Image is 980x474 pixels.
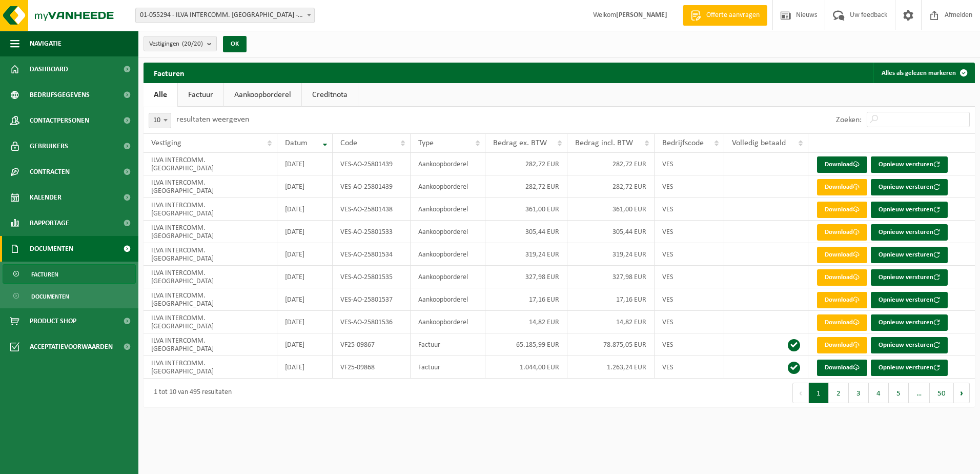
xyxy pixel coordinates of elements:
span: 10 [149,113,171,128]
button: 3 [849,383,869,403]
span: Datum [285,139,308,147]
td: VES [655,356,725,379]
td: Factuur [411,333,485,356]
strong: [PERSON_NAME] [616,11,667,19]
a: Download [817,314,867,331]
td: VF25-09868 [333,356,410,379]
button: Previous [792,383,809,403]
button: Opnieuw versturen [871,179,948,195]
td: ILVA INTERCOMM. [GEOGRAPHIC_DATA] [144,288,277,311]
td: [DATE] [277,175,333,198]
td: VES [655,175,725,198]
a: Download [817,360,867,376]
button: OK [223,36,247,52]
td: 319,24 EUR [567,243,654,266]
td: [DATE] [277,333,333,356]
td: Aankoopborderel [411,288,485,311]
td: 14,82 EUR [485,311,568,333]
button: Opnieuw versturen [871,247,948,263]
td: VES [655,266,725,288]
button: Alles als gelezen markeren [873,63,974,83]
span: Type [418,139,434,147]
td: Aankoopborderel [411,153,485,175]
td: 327,98 EUR [485,266,568,288]
a: Download [817,292,867,308]
count: (20/20) [182,41,203,47]
button: Vestigingen(20/20) [144,36,217,51]
td: 17,16 EUR [567,288,654,311]
td: [DATE] [277,198,333,221]
span: Contactpersonen [30,108,89,133]
span: Vestigingen [149,36,203,52]
a: Factuur [178,83,223,107]
td: ILVA INTERCOMM. [GEOGRAPHIC_DATA] [144,266,277,288]
td: 17,16 EUR [485,288,568,311]
td: Aankoopborderel [411,266,485,288]
td: ILVA INTERCOMM. [GEOGRAPHIC_DATA] [144,356,277,379]
td: 327,98 EUR [567,266,654,288]
a: Download [817,179,867,195]
td: ILVA INTERCOMM. [GEOGRAPHIC_DATA] [144,221,277,243]
td: 14,82 EUR [567,311,654,333]
span: 01-055294 - ILVA INTERCOMM. EREMBODEGEM - EREMBODEGEM [135,8,315,23]
span: Rapportage [30,210,69,236]
td: 282,72 EUR [567,175,654,198]
button: 2 [829,383,849,403]
label: resultaten weergeven [176,115,249,124]
span: Dashboard [30,56,68,82]
span: Bedrijfscode [662,139,704,147]
td: [DATE] [277,311,333,333]
a: Download [817,224,867,241]
h2: Facturen [144,63,195,83]
button: Opnieuw versturen [871,202,948,218]
td: VES [655,333,725,356]
a: Documenten [3,286,136,306]
td: VES [655,243,725,266]
button: Opnieuw versturen [871,314,948,331]
td: Aankoopborderel [411,198,485,221]
button: Opnieuw versturen [871,156,948,173]
td: [DATE] [277,243,333,266]
a: Creditnota [302,83,358,107]
span: Facturen [31,265,58,284]
button: 1 [809,383,829,403]
td: 65.185,99 EUR [485,333,568,356]
span: … [909,383,930,403]
td: VES [655,288,725,311]
span: Bedrag ex. BTW [493,139,547,147]
td: 1.263,24 EUR [567,356,654,379]
button: 5 [889,383,909,403]
td: ILVA INTERCOMM. [GEOGRAPHIC_DATA] [144,311,277,333]
td: 1.044,00 EUR [485,356,568,379]
td: 305,44 EUR [567,221,654,243]
a: Facturen [3,264,136,284]
span: Documenten [31,287,69,306]
span: Acceptatievoorwaarden [30,334,113,360]
td: VES-AO-25801439 [333,153,410,175]
td: [DATE] [277,221,333,243]
a: Alle [144,83,177,107]
td: 361,00 EUR [485,198,568,221]
button: 50 [930,383,954,403]
td: Aankoopborderel [411,243,485,266]
div: 1 tot 10 van 495 resultaten [149,384,232,402]
span: Documenten [30,236,73,262]
td: Aankoopborderel [411,221,485,243]
button: Opnieuw versturen [871,292,948,308]
a: Aankoopborderel [224,83,301,107]
a: Download [817,337,867,353]
td: 361,00 EUR [567,198,654,221]
button: Opnieuw versturen [871,337,948,353]
button: Opnieuw versturen [871,269,948,286]
td: 305,44 EUR [485,221,568,243]
td: ILVA INTERCOMM. [GEOGRAPHIC_DATA] [144,243,277,266]
td: VES-AO-25801439 [333,175,410,198]
span: Offerte aanvragen [704,10,762,21]
span: Volledig betaald [732,139,786,147]
td: 319,24 EUR [485,243,568,266]
button: Opnieuw versturen [871,360,948,376]
span: Bedrijfsgegevens [30,82,90,108]
td: Aankoopborderel [411,311,485,333]
td: VES-AO-25801534 [333,243,410,266]
td: ILVA INTERCOMM. [GEOGRAPHIC_DATA] [144,198,277,221]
